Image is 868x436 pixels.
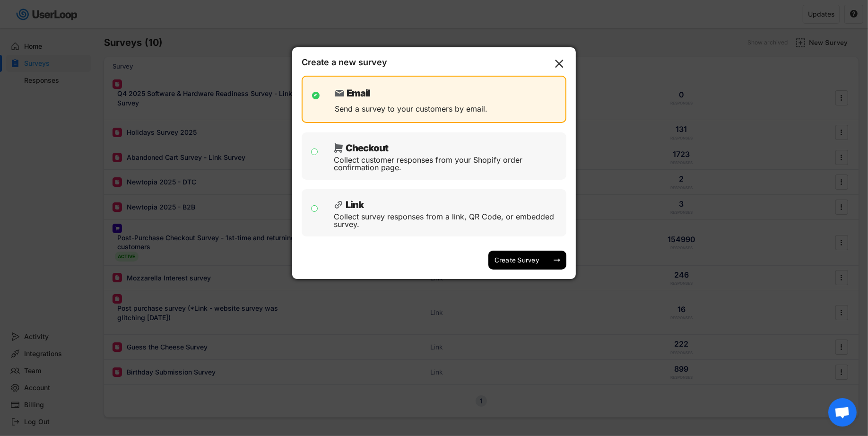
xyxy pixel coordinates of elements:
[552,255,562,265] button: arrow_right_alt
[302,57,396,71] div: Create a new survey
[346,143,388,153] div: Checkout
[556,57,564,71] text: 
[334,143,343,153] img: CheckoutMajor.svg
[346,200,364,209] div: Link
[335,105,487,113] div: Send a survey to your customers by email.
[334,200,343,209] img: LinkMinor%20%281%29.svg
[334,156,559,171] div: Collect customer responses from your Shopify order confirmation page.
[493,256,540,264] div: Create Survey
[335,88,344,98] img: EmailMajor.svg
[334,213,559,228] div: Collect survey responses from a link, QR Code, or embedded survey.
[552,57,566,71] button: 
[828,398,857,427] div: Open chat
[347,88,370,98] div: Email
